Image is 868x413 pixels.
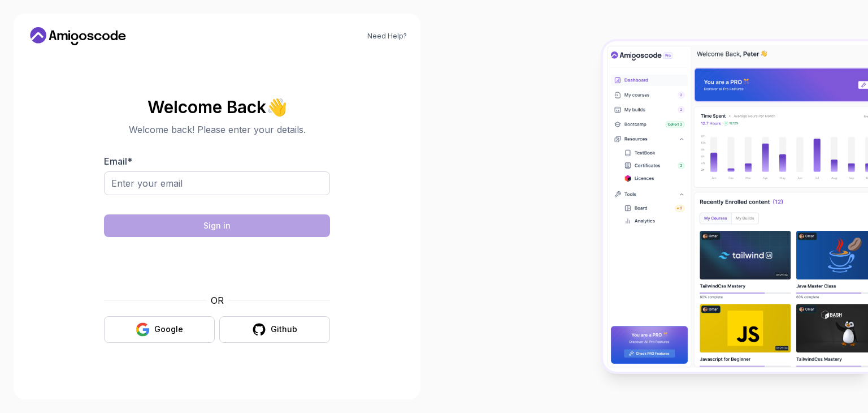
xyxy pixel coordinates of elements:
[27,27,129,45] a: Home link
[104,123,330,136] p: Welcome back! Please enter your details.
[266,97,287,115] span: 👋
[104,156,132,167] label: Email *
[132,244,302,287] iframe: Widget containing checkbox for hCaptcha security challenge
[271,324,297,335] div: Github
[104,171,330,195] input: Enter your email
[104,98,330,116] h2: Welcome Back
[367,32,407,41] a: Need Help?
[203,220,231,231] div: Sign in
[603,41,868,372] img: Amigoscode Dashboard
[219,316,330,343] button: Github
[211,294,224,307] p: OR
[104,214,330,237] button: Sign in
[154,324,183,335] div: Google
[104,316,215,343] button: Google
